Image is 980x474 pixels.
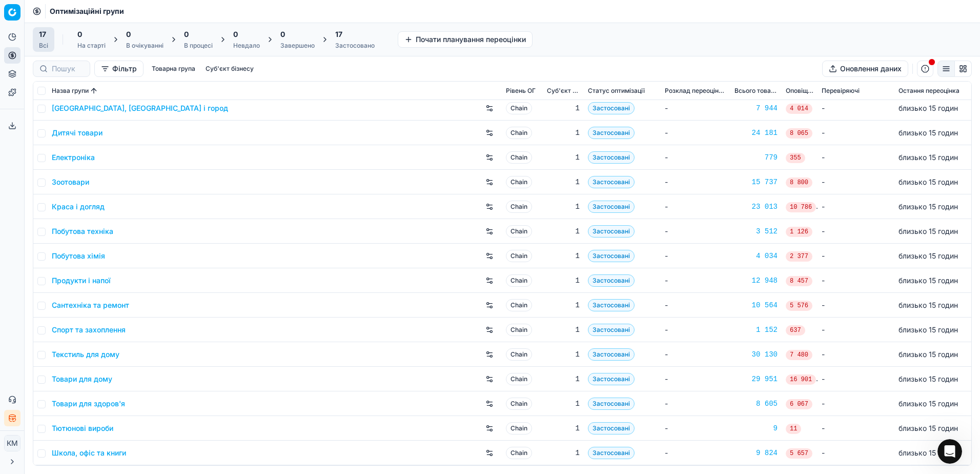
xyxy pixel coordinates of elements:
[786,177,812,188] span: 8 800
[547,374,580,384] div: 1
[661,367,730,391] td: -
[818,170,894,194] td: -
[77,42,106,50] div: На старті
[506,102,532,114] span: Chain
[52,251,105,261] a: Побутова хімія
[52,64,84,74] input: Пошук
[398,31,533,48] button: Почати планування переоцінки
[52,202,105,212] a: Краса і догляд
[786,325,805,335] span: 637
[661,170,730,194] td: -
[506,176,532,188] span: Chain
[94,61,144,77] button: Фільтр
[506,398,532,410] span: Chain
[818,96,894,121] td: -
[661,121,730,145] td: -
[899,128,958,137] span: близько 15 годин
[661,244,730,268] td: -
[547,128,580,138] div: 1
[184,42,213,50] div: В процесі
[661,318,730,342] td: -
[661,416,730,441] td: -
[661,268,730,293] td: -
[899,104,958,112] span: близько 15 годин
[201,63,258,75] button: Суб'єкт бізнесу
[588,447,635,459] span: Застосовані
[734,399,778,409] a: 8 605
[734,226,778,236] a: 3 512
[665,87,726,95] span: Розклад переоцінювання
[588,102,635,114] span: Застосовані
[52,87,89,95] span: Назва групи
[52,300,129,310] a: Сантехніка та ремонт
[661,342,730,367] td: -
[547,448,580,458] div: 1
[588,87,645,95] span: Статус оптимізації
[734,300,778,310] a: 10 564
[734,128,778,138] a: 24 181
[77,29,82,39] span: 0
[734,152,778,163] a: 779
[734,177,778,187] div: 15 737
[734,251,778,261] div: 4 034
[126,42,164,50] div: В очікуванні
[818,244,894,268] td: -
[786,251,812,262] span: 2 377
[335,29,342,39] span: 17
[786,153,805,163] span: 355
[547,300,580,310] div: 1
[661,145,730,170] td: -
[818,293,894,318] td: -
[818,367,894,391] td: -
[588,299,635,311] span: Застосовані
[661,391,730,416] td: -
[547,226,580,236] div: 1
[734,423,778,433] a: 9
[786,424,801,434] span: 11
[50,6,124,16] span: Оптимізаційні групи
[734,275,778,286] a: 12 948
[588,373,635,385] span: Застосовані
[506,348,532,361] span: Chain
[588,201,635,213] span: Застосовані
[734,202,778,212] a: 23 013
[588,324,635,336] span: Застосовані
[588,151,635,164] span: Застосовані
[822,87,860,95] span: Перевіряючі
[588,127,635,139] span: Застосовані
[661,96,730,121] td: -
[89,86,99,96] button: Sorted by Назва групи ascending
[786,374,816,385] span: 16 901
[734,103,778,113] a: 7 944
[786,276,812,286] span: 8 457
[506,324,532,336] span: Chain
[734,374,778,384] a: 29 951
[4,435,21,451] button: КM
[734,87,778,95] span: Всього товарів
[547,177,580,187] div: 1
[818,145,894,170] td: -
[786,301,812,311] span: 5 576
[661,194,730,219] td: -
[547,251,580,261] div: 1
[52,349,119,360] a: Текстиль для дому
[661,441,730,465] td: -
[588,274,635,287] span: Застосовані
[52,177,89,187] a: Зоотовари
[39,29,46,39] span: 17
[126,29,131,39] span: 0
[506,299,532,311] span: Chain
[506,127,532,139] span: Chain
[734,448,778,458] div: 9 824
[547,152,580,163] div: 1
[52,128,103,138] a: Дитячі товари
[233,42,260,50] div: Невдало
[899,301,958,309] span: близько 15 годин
[5,436,20,451] span: КM
[588,225,635,238] span: Застосовані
